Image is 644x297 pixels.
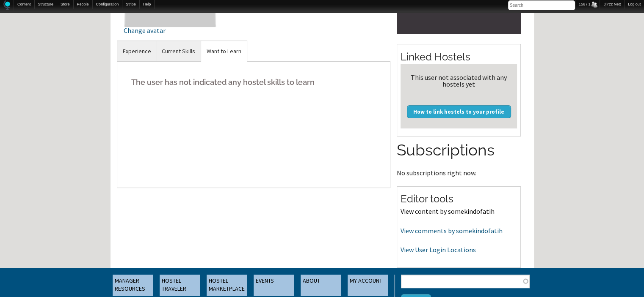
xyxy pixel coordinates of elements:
input: Search [508,0,575,10]
a: Current Skills [156,41,201,62]
a: View User Login Locations [401,245,476,254]
a: Experience [117,41,157,62]
section: No subscriptions right now. [397,139,521,176]
a: MANAGER RESOURCES [113,275,153,296]
a: View comments by somekindofatih [401,226,503,235]
a: View content by somekindofatih [401,207,495,215]
a: How to link hostels to your profile [407,105,511,118]
img: Home [3,0,10,10]
h2: Editor tools [401,192,517,206]
a: Want to Learn [201,41,247,62]
h2: Linked Hostels [401,50,517,64]
a: MY ACCOUNT [348,275,388,296]
a: HOSTEL TRAVELER [160,275,200,296]
div: Change avatar [124,27,217,34]
div: This user not associated with any hostels yet [404,74,514,87]
a: ABOUT [301,275,341,296]
h5: The user has not indicated any hostel skills to learn [124,69,384,95]
a: EVENTS [254,275,294,296]
h2: Subscriptions [397,139,521,161]
a: HOSTEL MARKETPLACE [207,275,247,296]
